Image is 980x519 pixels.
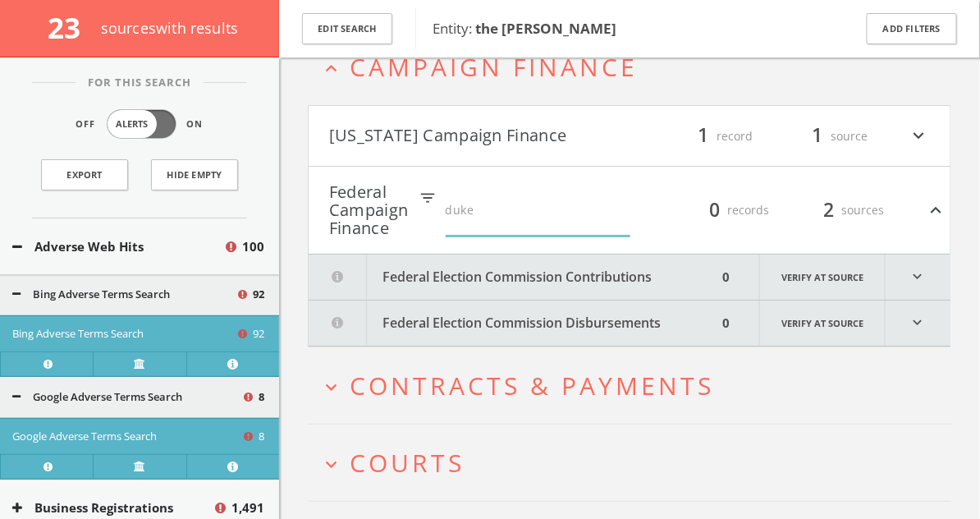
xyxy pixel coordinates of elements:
i: expand_more [320,453,342,475]
span: Contracts & Payments [350,369,714,402]
a: Verify at source [759,301,886,346]
button: expand_moreCourts [320,449,951,476]
b: the [PERSON_NAME] [475,19,616,38]
button: Bing Adverse Terms Search [12,287,236,303]
i: filter_list [419,189,437,207]
span: On [187,117,204,131]
span: 0 [702,195,727,224]
span: 1 [691,122,717,150]
span: 8 [259,389,264,406]
div: record [654,122,753,150]
i: expand_less [320,57,342,80]
button: Google Adverse Terms Search [12,389,241,406]
i: expand_more [886,301,950,346]
div: records [671,183,770,237]
div: source [769,122,868,150]
button: Add Filters [867,13,957,45]
div: sources [786,183,885,237]
span: Off [76,117,96,131]
span: Campaign Finance [350,50,638,84]
span: 100 [242,237,264,256]
div: 0 [717,255,735,300]
button: Federal Election Commission Contributions [309,255,717,300]
span: 2 [816,195,841,224]
button: Google Adverse Terms Search [12,429,241,445]
span: For This Search [76,75,204,91]
span: 1,491 [231,498,264,517]
i: expand_more [320,376,342,398]
button: Federal Campaign Finance [329,183,409,237]
a: Verify at source [93,454,185,479]
button: [US_STATE] Campaign Finance [329,122,630,150]
i: expand_more [909,122,930,150]
button: Adverse Web Hits [12,237,223,256]
span: 92 [253,326,264,342]
button: Edit Search [302,13,392,45]
button: Federal Election Commission Disbursements [309,301,717,346]
i: expand_more [886,255,950,300]
input: type to filter [446,186,630,237]
i: expand_less [926,183,947,237]
span: 92 [253,287,264,303]
a: Export [41,159,128,191]
div: 0 [717,301,735,346]
span: 23 [48,8,94,47]
button: Hide Empty [151,159,238,191]
span: 8 [259,429,264,445]
a: Verify at source [93,351,185,376]
button: expand_moreContracts & Payments [320,372,951,399]
span: source s with results [101,18,239,38]
button: expand_lessCampaign Finance [320,53,951,80]
a: Verify at source [759,255,886,300]
span: Entity: [433,19,616,38]
button: Business Registrations [12,498,213,517]
button: Bing Adverse Terms Search [12,326,236,342]
span: Courts [350,446,465,480]
span: 1 [805,122,831,150]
